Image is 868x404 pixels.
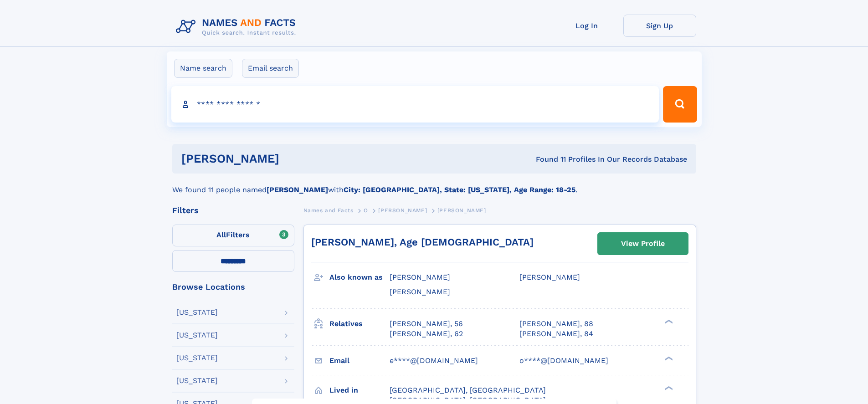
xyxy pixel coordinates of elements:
div: Browse Locations [172,283,294,291]
a: Names and Facts [303,205,354,216]
a: [PERSON_NAME], 88 [519,319,593,329]
input: search input [171,86,659,123]
a: Sign Up [623,15,696,37]
label: Name search [174,59,232,78]
div: [US_STATE] [176,332,218,339]
div: View Profile [621,233,665,254]
a: O [364,205,368,216]
div: ❯ [663,385,673,391]
h3: Relatives [329,316,390,332]
a: [PERSON_NAME], 62 [390,329,463,339]
b: City: [GEOGRAPHIC_DATA], State: [US_STATE], Age Range: 18-25 [344,185,575,194]
span: [PERSON_NAME] [437,207,486,214]
a: [PERSON_NAME] [378,205,427,216]
div: [US_STATE] [176,377,218,384]
div: ❯ [663,318,673,324]
div: ❯ [663,355,673,361]
a: Log In [550,15,623,37]
span: All [216,230,226,239]
label: Email search [242,59,299,78]
a: [PERSON_NAME], 56 [390,319,463,329]
span: [PERSON_NAME] [519,273,580,281]
img: Logo Names and Facts [172,15,303,39]
button: Search Button [663,86,697,123]
b: [PERSON_NAME] [267,185,328,194]
a: View Profile [598,233,688,255]
span: [PERSON_NAME] [378,207,427,214]
span: [PERSON_NAME] [390,287,450,296]
span: [GEOGRAPHIC_DATA], [GEOGRAPHIC_DATA] [390,386,546,394]
h3: Also known as [329,270,390,285]
label: Filters [172,225,294,246]
div: Filters [172,206,294,215]
span: O [364,207,368,214]
a: [PERSON_NAME], Age [DEMOGRAPHIC_DATA] [311,236,534,248]
h3: Email [329,353,390,368]
div: [US_STATE] [176,354,218,362]
a: [PERSON_NAME], 84 [519,329,593,339]
div: [US_STATE] [176,309,218,316]
div: Found 11 Profiles In Our Records Database [407,154,687,164]
h1: [PERSON_NAME] [181,153,408,164]
h3: Lived in [329,383,390,398]
span: [PERSON_NAME] [390,273,450,281]
div: We found 11 people named with . [172,174,696,195]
